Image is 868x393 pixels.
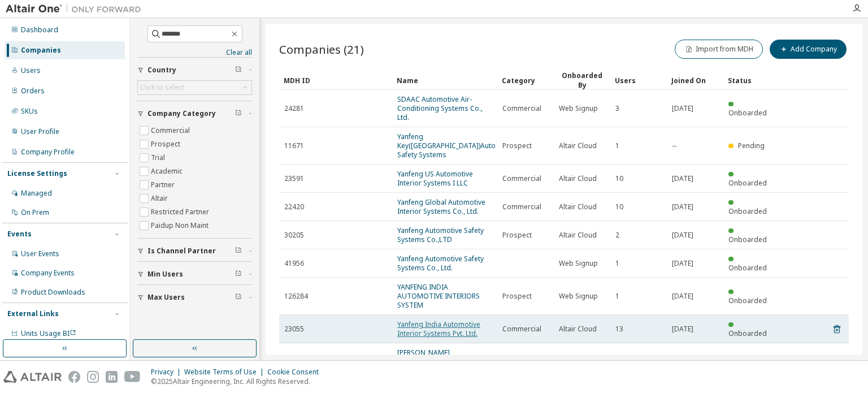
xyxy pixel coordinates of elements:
[559,231,597,240] span: Altair Cloud
[671,71,719,89] div: Joined On
[615,71,662,89] div: Users
[147,109,216,118] span: Company Category
[502,292,532,301] span: Prospect
[87,371,99,383] img: instagram.svg
[137,239,252,264] button: Is Channel Partner
[3,371,62,383] img: altair_logo.svg
[558,71,606,90] div: Onboarded By
[672,174,693,183] span: [DATE]
[147,66,176,75] span: Country
[21,25,58,34] div: Dashboard
[672,259,693,268] span: [DATE]
[615,202,623,211] span: 10
[151,165,185,178] label: Academic
[397,94,483,122] a: SDAAC Automotive Air-Conditioning Systems Co., Ltd.
[138,81,251,94] div: Click to select
[235,293,242,302] span: Clear filter
[728,329,767,338] span: Onboarded
[728,235,767,244] span: Onboarded
[559,202,597,211] span: Altair Cloud
[21,189,52,198] div: Managed
[615,141,619,150] span: 1
[235,109,242,118] span: Clear filter
[284,231,304,240] span: 30205
[397,254,484,273] a: Yanfeng Automotive Safety Systems Co., Ltd.
[151,205,211,219] label: Restricted Partner
[672,292,693,301] span: [DATE]
[502,71,549,89] div: Category
[151,151,167,165] label: Trial
[21,127,59,136] div: User Profile
[502,141,532,150] span: Prospect
[770,40,847,59] button: Add Company
[284,325,304,334] span: 23055
[21,66,41,75] div: Users
[502,202,541,211] span: Commercial
[672,202,693,211] span: [DATE]
[106,371,118,383] img: linkedin.svg
[267,368,325,377] div: Cookie Consent
[151,124,192,137] label: Commercial
[151,137,183,151] label: Prospect
[738,141,765,150] span: Pending
[397,348,485,385] a: [PERSON_NAME]([GEOGRAPHIC_DATA]) Automotive Electronics Co., Ltd
[728,263,767,273] span: Onboarded
[502,231,532,240] span: Prospect
[151,219,211,232] label: Paidup Non Maint
[559,104,598,113] span: Web Signup
[284,174,304,183] span: 23591
[151,377,325,386] p: © 2025 Altair Engineering, Inc. All Rights Reserved.
[672,231,693,240] span: [DATE]
[124,371,141,383] img: youtube.svg
[137,262,252,287] button: Min Users
[559,259,598,268] span: Web Signup
[21,329,76,338] span: Units Usage BI
[675,40,763,59] button: Import from MDH
[184,368,267,377] div: Website Terms of Use
[151,178,177,192] label: Partner
[502,174,541,183] span: Commercial
[615,259,619,268] span: 1
[728,296,767,305] span: Onboarded
[7,169,67,178] div: License Settings
[68,371,80,383] img: facebook.svg
[140,83,184,92] div: Click to select
[502,104,541,113] span: Commercial
[21,148,75,157] div: Company Profile
[672,325,693,334] span: [DATE]
[147,247,216,256] span: Is Channel Partner
[279,41,364,57] span: Companies (21)
[151,368,184,377] div: Privacy
[21,288,85,297] div: Product Downloads
[147,293,185,302] span: Max Users
[672,141,676,150] span: --
[284,104,304,113] span: 24281
[147,270,183,279] span: Min Users
[397,71,493,89] div: Name
[728,178,767,188] span: Onboarded
[137,101,252,126] button: Company Category
[397,226,484,244] a: Yanfeng Automotive Safety Systems Co.,LTD
[728,108,767,118] span: Onboarded
[615,104,619,113] span: 3
[21,208,49,217] div: On Prem
[615,174,623,183] span: 10
[728,206,767,216] span: Onboarded
[21,269,75,278] div: Company Events
[137,285,252,310] button: Max Users
[615,231,619,240] span: 2
[397,132,496,159] a: Yanfeng Key([GEOGRAPHIC_DATA])Auto Safety Systems
[284,202,304,211] span: 22420
[21,249,59,258] div: User Events
[151,192,170,205] label: Altair
[284,71,388,89] div: MDH ID
[559,141,597,150] span: Altair Cloud
[284,292,308,301] span: 126284
[21,107,38,116] div: SKUs
[502,325,541,334] span: Commercial
[235,270,242,279] span: Clear filter
[6,3,147,15] img: Altair One
[7,309,59,318] div: External Links
[21,46,61,55] div: Companies
[137,58,252,83] button: Country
